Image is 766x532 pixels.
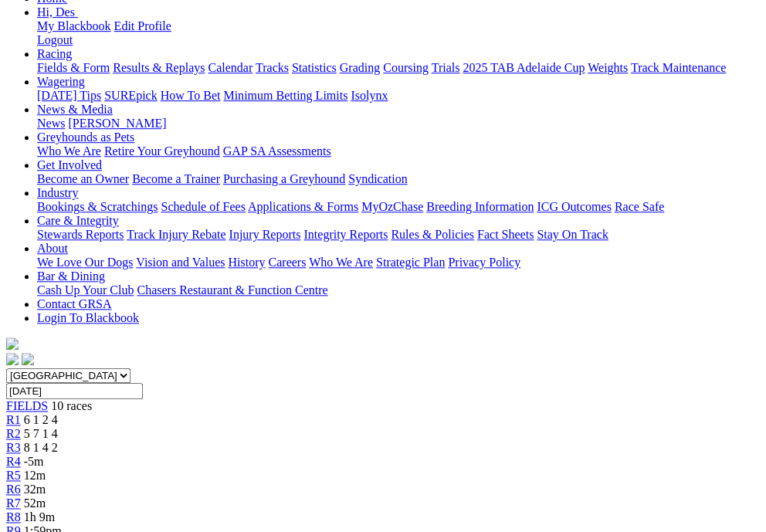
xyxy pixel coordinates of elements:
div: Greyhounds as Pets [37,144,760,158]
a: Weights [588,61,628,74]
a: Fact Sheets [477,228,534,241]
a: Syndication [348,172,407,185]
a: Purchasing a Greyhound [223,172,345,185]
a: Wagering [37,75,85,88]
a: R6 [6,483,21,496]
a: Bookings & Scratchings [37,200,158,213]
a: Greyhounds as Pets [37,130,134,144]
a: Bar & Dining [37,269,105,283]
a: Hi, Des [37,5,78,19]
a: Isolynx [351,89,388,102]
span: 52m [24,496,46,510]
a: GAP SA Assessments [223,144,331,158]
a: Track Maintenance [631,61,726,74]
a: Logout [37,33,73,46]
div: News & Media [37,117,760,130]
a: SUREpick [104,89,157,102]
a: History [228,256,265,269]
a: Results & Replays [113,61,205,74]
a: Fields & Form [37,61,110,74]
a: Contact GRSA [37,297,111,310]
div: Bar & Dining [37,283,760,297]
div: Care & Integrity [37,228,760,242]
span: 12m [24,469,46,482]
a: Get Involved [37,158,102,171]
span: 32m [24,483,46,496]
a: R1 [6,413,21,426]
span: 1h 9m [24,510,55,524]
a: [PERSON_NAME] [68,117,166,130]
a: Rules & Policies [391,228,474,241]
img: logo-grsa-white.png [6,337,19,350]
a: Tracks [256,61,289,74]
div: Get Involved [37,172,760,186]
a: Calendar [208,61,253,74]
a: Schedule of Fees [161,200,245,213]
div: Racing [37,61,760,75]
a: Injury Reports [229,228,300,241]
a: Race Safe [614,200,663,213]
a: Strategic Plan [376,256,445,269]
a: 2025 TAB Adelaide Cup [463,61,585,74]
a: News & Media [37,103,113,116]
a: MyOzChase [361,200,423,213]
img: twitter.svg [22,353,34,365]
a: Stay On Track [537,228,608,241]
a: About [37,242,68,255]
a: Login To Blackbook [37,311,139,324]
span: -5m [24,455,44,468]
a: R2 [6,427,21,440]
img: facebook.svg [6,353,19,365]
a: Integrity Reports [303,228,388,241]
a: Industry [37,186,78,199]
a: How To Bet [161,89,221,102]
span: Hi, Des [37,5,75,19]
a: Vision and Values [136,256,225,269]
div: About [37,256,760,269]
div: Hi, Des [37,19,760,47]
div: Industry [37,200,760,214]
a: Privacy Policy [448,256,520,269]
a: [DATE] Tips [37,89,101,102]
a: Grading [340,61,380,74]
a: Stewards Reports [37,228,124,241]
a: ICG Outcomes [537,200,611,213]
a: Retire Your Greyhound [104,144,220,158]
a: Cash Up Your Club [37,283,134,296]
a: R3 [6,441,21,454]
a: Trials [431,61,459,74]
a: Breeding Information [426,200,534,213]
a: Edit Profile [114,19,171,32]
a: Who We Are [309,256,373,269]
a: R5 [6,469,21,482]
a: Minimum Betting Limits [223,89,347,102]
a: Statistics [292,61,337,74]
a: Track Injury Rebate [127,228,225,241]
a: Chasers Restaurant & Function Centre [137,283,327,296]
input: Select date [6,383,143,399]
a: Careers [268,256,306,269]
a: Care & Integrity [37,214,119,227]
a: News [37,117,65,130]
a: Become a Trainer [132,172,220,185]
div: Wagering [37,89,760,103]
a: We Love Our Dogs [37,256,133,269]
a: R7 [6,496,21,510]
span: 6 1 2 4 [24,413,58,426]
a: Applications & Forms [248,200,358,213]
a: Racing [37,47,72,60]
a: My Blackbook [37,19,111,32]
a: FIELDS [6,399,48,412]
a: R4 [6,455,21,468]
a: R8 [6,510,21,524]
span: 10 races [51,399,92,412]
